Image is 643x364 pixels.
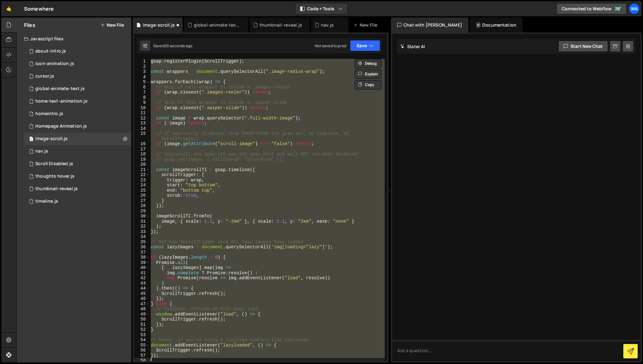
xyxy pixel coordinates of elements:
[134,322,150,327] div: 51
[134,131,150,141] div: 15
[556,3,627,14] a: Connected to Webflow
[134,126,150,131] div: 14
[134,79,150,85] div: 5
[35,48,66,54] div: about-intro.js
[35,186,78,192] div: thumbnail-reveal.js
[134,162,150,167] div: 20
[100,23,124,28] button: New File
[24,120,131,133] div: 16169/43539.js
[35,136,68,142] div: image-scroll.js
[134,167,150,173] div: 21
[134,152,150,157] div: 18
[134,337,150,343] div: 54
[350,40,380,51] button: Save
[35,73,54,79] div: cursor.js
[134,64,150,69] div: 2
[134,157,150,162] div: 19
[134,59,150,64] div: 1
[391,18,468,33] div: Chat with [PERSON_NAME]
[629,3,640,14] a: Wa
[134,193,150,198] div: 26
[24,95,131,108] div: 16169/43836.js
[260,22,302,28] div: thumbnail-reveal.js
[24,58,131,70] div: 16169/45106.js
[134,229,150,235] div: 33
[134,209,150,214] div: 29
[355,59,382,68] button: Debug
[353,22,380,28] div: New File
[24,145,131,158] div: 16169/43960.js
[24,22,35,28] h2: Files
[134,147,150,152] div: 17
[134,281,150,286] div: 43
[134,301,150,307] div: 47
[29,137,33,142] span: 1
[134,348,150,353] div: 56
[17,33,131,45] div: Javascript files
[134,172,150,178] div: 22
[143,22,175,28] div: image-scroll.js
[24,195,131,208] div: 16169/43650.js
[24,158,131,170] div: 16169/43484.js
[134,358,150,363] div: 58
[134,306,150,312] div: 48
[1,1,17,16] a: 🤙
[134,260,150,265] div: 39
[315,43,346,48] div: Not saved to prod
[24,133,131,145] div: 16169/43492.js
[134,110,150,116] div: 11
[134,95,150,100] div: 8
[134,178,150,183] div: 23
[24,183,131,195] div: 16169/43943.js
[35,174,74,179] div: thoughts hover.js
[134,141,150,147] div: 16
[134,312,150,317] div: 49
[35,86,85,92] div: global-animate-text.js
[134,100,150,105] div: 9
[134,245,150,250] div: 36
[321,22,334,28] div: nav.js
[134,198,150,204] div: 27
[400,43,425,49] h2: Slater AI
[134,69,150,74] div: 3
[134,219,150,224] div: 31
[24,5,54,13] div: Somewhere
[134,250,150,255] div: 37
[153,43,192,48] div: Saved
[24,70,131,83] div: 16169/43840.js
[134,116,150,121] div: 12
[35,61,74,67] div: icon-animation.js
[134,203,150,209] div: 28
[134,105,150,111] div: 10
[134,214,150,219] div: 30
[35,161,73,167] div: Scroll Disabled.js
[134,332,150,338] div: 53
[355,69,382,79] button: Explain
[134,90,150,95] div: 7
[35,111,63,117] div: homeintro.js
[35,149,48,154] div: nav.js
[134,240,150,245] div: 35
[35,199,58,204] div: timeline.js
[295,3,348,14] button: Code + Tools
[134,270,150,276] div: 41
[24,83,131,95] div: 16169/43896.js
[24,170,131,183] div: 16169/43632.js
[24,45,131,58] div: 16169/43473.js
[24,108,131,120] div: 16169/43658.js
[134,85,150,90] div: 6
[194,22,241,28] div: global-animate-text.js
[134,224,150,229] div: 32
[35,99,88,104] div: home-text-animation.js
[134,353,150,358] div: 57
[134,188,150,193] div: 25
[35,124,87,129] div: Homepage Animation.js
[134,183,150,188] div: 24
[134,343,150,348] div: 55
[134,317,150,322] div: 50
[134,255,150,260] div: 38
[134,296,150,301] div: 46
[470,18,523,33] div: Documentation
[134,327,150,332] div: 52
